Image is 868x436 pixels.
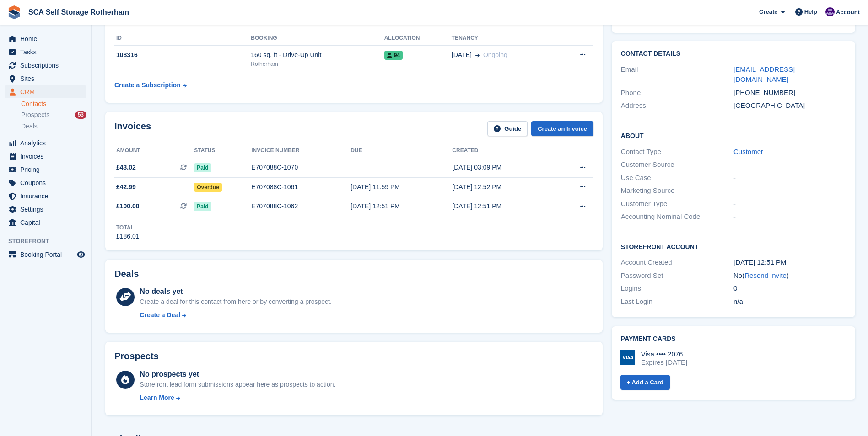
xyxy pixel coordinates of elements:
div: No deals yet [140,286,331,297]
span: [DATE] [452,50,472,60]
div: [DATE] 11:59 PM [350,182,452,192]
th: Booking [251,31,384,46]
div: 160 sq. ft - Drive-Up Unit [251,50,384,60]
a: Prospects 53 [21,110,86,120]
span: Create [759,7,777,16]
a: menu [5,85,86,98]
span: Invoices [20,150,75,163]
div: - [733,173,846,183]
div: n/a [733,297,846,307]
h2: Prospects [114,351,159,362]
div: - [733,186,846,196]
span: Coupons [20,176,75,189]
h2: Payment cards [621,335,846,343]
th: Tenancy [452,31,557,46]
span: Pricing [20,163,75,176]
div: Total [116,223,140,232]
span: Storefront [8,237,91,246]
span: Prospects [21,111,49,119]
span: Insurance [20,190,75,202]
th: ID [114,31,251,46]
div: Logins [621,283,733,294]
div: 0 [733,283,846,294]
span: Paid [194,163,211,172]
a: menu [5,216,86,229]
span: Paid [194,202,211,211]
span: Tasks [20,46,75,58]
a: menu [5,203,86,216]
div: Visa •••• 2076 [641,350,687,358]
div: - [733,212,846,222]
div: No [733,271,846,281]
span: £42.99 [116,182,136,192]
th: Created [452,144,554,158]
div: [PHONE_NUMBER] [733,88,846,98]
a: menu [5,248,86,261]
span: 94 [384,51,403,60]
span: Capital [20,216,75,229]
div: 53 [75,111,86,119]
img: Visa Logo [620,350,635,365]
span: Booking Portal [20,248,75,261]
div: Customer Source [621,160,733,170]
div: [DATE] 12:51 PM [733,257,846,268]
div: Last Login [621,297,733,307]
h2: Deals [114,269,139,279]
div: - [733,160,846,170]
div: 108316 [114,50,251,60]
div: No prospects yet [140,369,335,380]
span: Subscriptions [20,59,75,72]
h2: Contact Details [621,50,846,58]
a: Create a Subscription [114,77,187,94]
div: £186.01 [116,232,140,241]
div: [GEOGRAPHIC_DATA] [733,101,846,111]
span: Sites [20,72,75,85]
th: Invoice number [251,144,350,158]
div: [DATE] 03:09 PM [452,163,554,172]
a: Resend Invite [744,271,787,279]
span: Help [804,7,817,16]
a: Guide [487,121,528,136]
div: Create a Deal [140,310,180,320]
a: [EMAIL_ADDRESS][DOMAIN_NAME] [733,65,795,84]
div: Expires [DATE] [641,358,687,367]
a: Preview store [75,249,86,260]
span: Home [20,32,75,45]
div: Address [621,101,733,111]
span: £43.02 [116,163,136,172]
div: Create a deal for this contact from here or by converting a prospect. [140,297,331,307]
div: E707088C-1061 [251,182,350,192]
a: + Add a Card [620,375,670,390]
div: Customer Type [621,199,733,209]
a: Create an Invoice [531,121,593,136]
span: Ongoing [483,51,507,58]
span: CRM [20,85,75,98]
span: ( ) [742,271,789,279]
div: Phone [621,88,733,98]
h2: Invoices [114,121,151,136]
div: Use Case [621,173,733,183]
a: SCA Self Storage Rotherham [25,5,133,20]
a: menu [5,150,86,163]
a: menu [5,32,86,45]
a: menu [5,137,86,149]
h2: About [621,131,846,140]
a: Create a Deal [140,310,331,320]
span: £100.00 [116,202,140,211]
img: Kelly Neesham [825,7,835,16]
span: Account [836,8,860,17]
a: menu [5,46,86,58]
span: Overdue [194,183,222,192]
a: Contacts [21,100,86,108]
a: Learn More [140,393,335,403]
th: Amount [114,144,194,158]
div: Learn More [140,393,174,403]
div: Rotherham [251,60,384,68]
div: Create a Subscription [114,80,181,90]
div: Accounting Nominal Code [621,212,733,222]
div: [DATE] 12:51 PM [350,202,452,211]
a: menu [5,190,86,202]
th: Status [194,144,251,158]
div: [DATE] 12:51 PM [452,202,554,211]
div: E707088C-1062 [251,202,350,211]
